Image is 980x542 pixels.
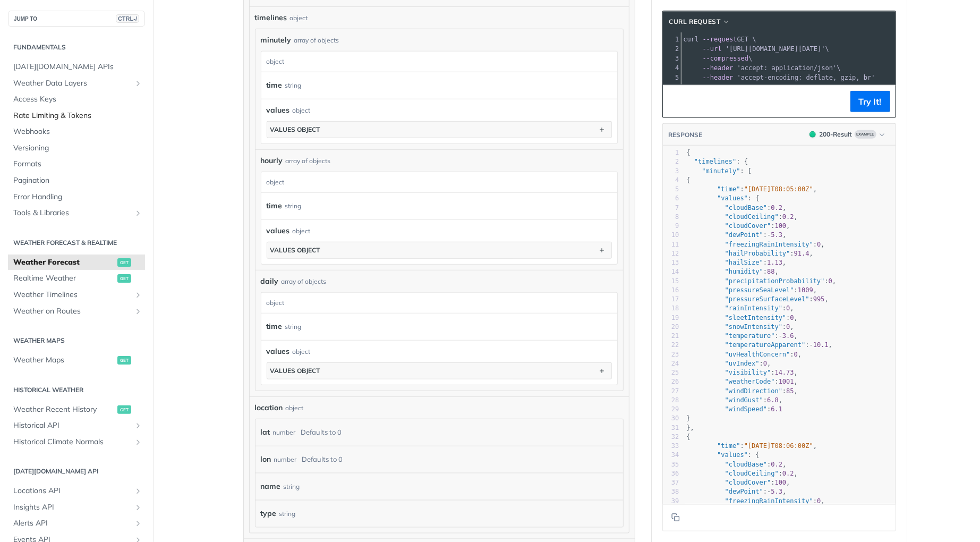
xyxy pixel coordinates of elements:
[261,506,277,521] label: type
[725,259,763,266] span: "hailSize"
[117,274,131,283] span: get
[725,295,809,303] span: "pressureSurfaceLevel"
[771,488,782,495] span: 5.3
[8,189,145,205] a: Error Handling
[267,225,290,236] span: values
[725,387,782,395] span: "windDirection"
[725,488,763,495] span: "dewPoint"
[13,437,131,447] span: Historical Climate Normals
[687,167,752,175] span: : [
[663,451,679,460] div: 34
[294,36,339,45] div: array of objects
[663,377,679,386] div: 26
[267,122,611,138] button: values object
[725,286,794,294] span: "pressureSeaLevel"
[8,156,145,172] a: Formats
[813,341,829,349] span: 10.1
[687,204,787,211] span: : ,
[8,173,145,189] a: Pagination
[663,213,679,222] div: 8
[8,43,145,52] h2: Fundamentals
[134,503,142,512] button: Show subpages for Insights API
[687,194,760,202] span: : {
[285,198,302,214] div: string
[117,356,131,365] span: get
[13,111,142,121] span: Rate Limiting & Tokens
[663,44,681,54] div: 2
[8,108,145,124] a: Rate Limiting & Tokens
[767,268,774,275] span: 88
[270,367,320,375] div: values object
[282,277,327,286] div: array of objects
[725,241,813,248] span: "freezingRainIntensity"
[8,402,145,418] a: Weather Recent Historyget
[669,17,721,27] span: cURL Request
[261,293,615,313] div: object
[687,461,787,468] span: : ,
[790,314,794,321] span: 0
[687,185,817,193] span: : ,
[13,420,131,431] span: Historical API
[703,45,722,53] span: --url
[663,387,679,396] div: 27
[820,130,853,139] div: 200 - Result
[267,198,283,214] label: time
[663,405,679,414] div: 29
[767,259,782,266] span: 1.13
[8,336,145,345] h2: Weather Maps
[13,78,131,89] span: Weather Data Layers
[737,74,875,81] span: 'accept-encoding: deflate, gzip, br'
[767,231,771,239] span: -
[8,303,145,319] a: Weather on RoutesShow subpages for Weather on Routes
[725,341,806,349] span: "temperatureApparent"
[286,156,331,166] div: array of objects
[687,241,825,248] span: : ,
[771,204,782,211] span: 0.2
[261,425,270,440] label: lat
[687,360,771,367] span: : ,
[8,418,145,434] a: Historical APIShow subpages for Historical API
[663,35,681,44] div: 1
[663,424,679,433] div: 31
[794,250,809,257] span: 91.4
[261,276,279,287] span: daily
[663,295,679,304] div: 17
[702,167,740,175] span: "minutely"
[703,64,734,72] span: --header
[134,421,142,430] button: Show subpages for Historical API
[8,140,145,156] a: Versioning
[687,231,787,239] span: : ,
[725,323,782,331] span: "snowIntensity"
[663,350,679,359] div: 23
[668,130,703,140] button: RESPONSE
[663,497,679,506] div: 39
[703,74,734,81] span: --header
[717,451,748,459] span: "values"
[134,307,142,316] button: Show subpages for Weather on Routes
[687,295,829,303] span: : ,
[684,55,753,62] span: \
[725,332,775,340] span: "temperature"
[267,242,611,258] button: values object
[663,442,679,451] div: 33
[694,158,736,165] span: "timelines"
[684,36,756,43] span: GET \
[290,13,308,23] div: object
[13,159,142,170] span: Formats
[8,59,145,75] a: [DATE][DOMAIN_NAME] APIs
[255,12,287,23] span: timelines
[782,332,794,340] span: 3.6
[850,91,890,112] button: Try It!
[8,352,145,368] a: Weather Mapsget
[663,249,679,258] div: 12
[267,105,290,116] span: values
[855,130,876,139] span: Example
[279,506,296,521] div: string
[8,287,145,303] a: Weather TimelinesShow subpages for Weather Timelines
[767,488,771,495] span: -
[13,290,131,300] span: Weather Timelines
[663,258,679,267] div: 13
[725,369,771,376] span: "visibility"
[687,341,833,349] span: : ,
[794,351,798,358] span: 0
